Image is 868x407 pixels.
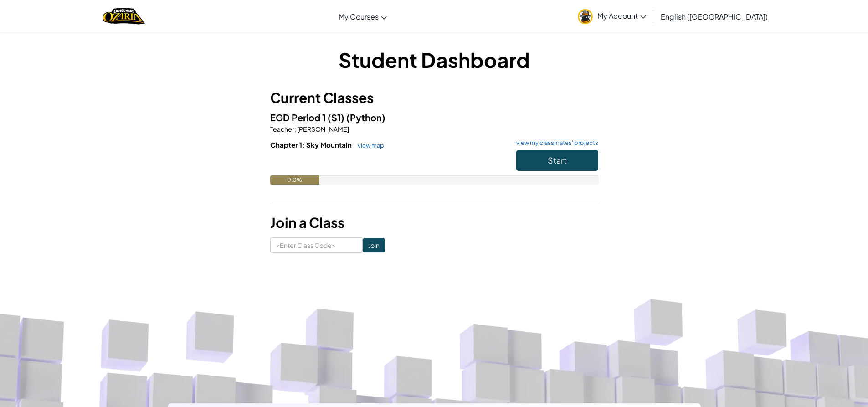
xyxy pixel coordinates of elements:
a: My Courses [334,4,391,29]
span: : [294,125,296,133]
input: Join [363,238,385,252]
span: Teacher [270,125,294,133]
img: Home [103,7,145,26]
a: Ozaria by CodeCombat logo [103,7,145,26]
a: view map [353,142,384,149]
span: [PERSON_NAME] [296,125,349,133]
h3: Current Classes [270,88,598,108]
span: My Courses [339,12,379,21]
a: English ([GEOGRAPHIC_DATA]) [656,4,772,29]
span: My Account [597,11,646,21]
div: 0.0% [270,175,319,185]
span: (Python) [346,112,385,123]
a: view my classmates' projects [512,140,598,146]
span: Chapter 1: Sky Mountain [270,140,353,149]
a: My Account [573,2,651,31]
img: avatar [578,9,593,24]
h1: Student Dashboard [270,46,598,74]
button: Start [516,150,598,171]
span: Start [548,155,567,165]
h3: Join a Class [270,212,598,233]
span: EGD Period 1 (S1) [270,112,346,123]
input: <Enter Class Code> [270,237,363,253]
span: English ([GEOGRAPHIC_DATA]) [661,12,768,21]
